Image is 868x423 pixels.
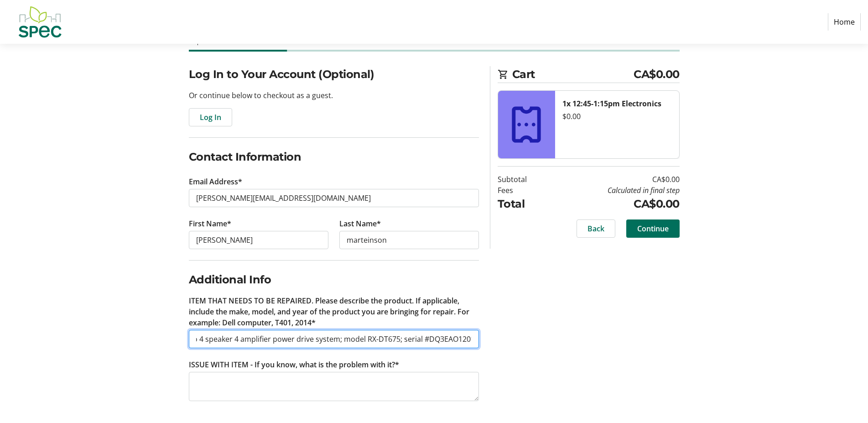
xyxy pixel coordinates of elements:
[512,66,634,83] span: Cart
[577,219,615,238] button: Back
[189,272,479,288] h2: Additional Info
[189,359,399,370] label: ISSUE WITH ITEM - If you know, what is the problem with it?*
[189,149,479,165] h2: Contact Information
[189,176,242,187] label: Email Address*
[626,219,680,238] button: Continue
[189,108,232,126] button: Log In
[7,4,72,40] img: SPEC's Logo
[189,295,479,328] label: ITEM THAT NEEDS TO BE REPAIRED. Please describe the product. If applicable, include the make, mod...
[550,196,680,212] td: CA$0.00
[200,112,221,123] span: Log In
[498,174,550,185] td: Subtotal
[189,90,479,101] p: Or continue below to checkout as a guest.
[498,196,550,212] td: Total
[498,185,550,196] td: Fees
[828,13,861,31] a: Home
[637,223,669,234] span: Continue
[189,218,231,229] label: First Name*
[587,223,604,234] span: Back
[189,66,479,83] h2: Log In to Your Account (Optional)
[562,111,672,122] div: $0.00
[550,185,680,196] td: Calculated in final step
[550,174,680,185] td: CA$0.00
[634,66,680,83] span: CA$0.00
[339,218,381,229] label: Last Name*
[562,99,661,109] strong: 1x 12:45-1:15pm Electronics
